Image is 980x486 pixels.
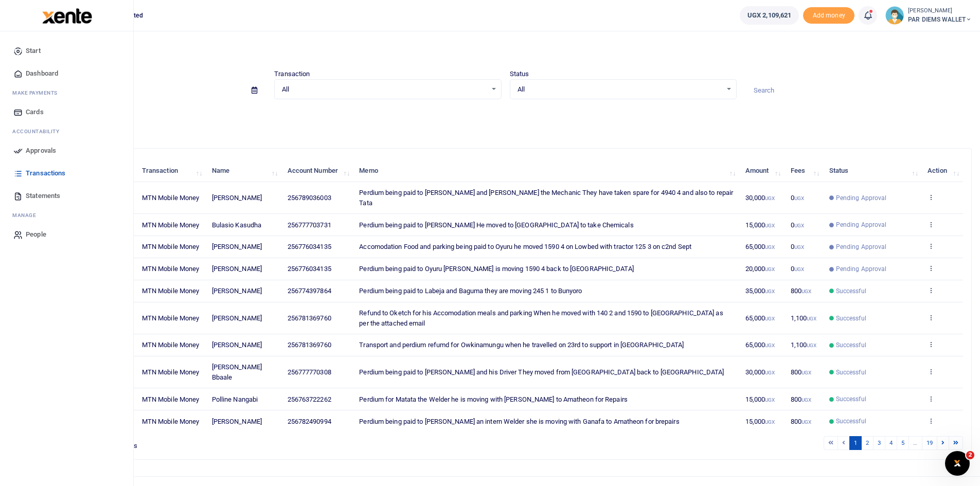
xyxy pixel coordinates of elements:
[791,395,812,403] span: 800
[908,15,972,24] span: PAR DIEMS WALLET
[212,265,262,273] span: [PERSON_NAME]
[765,343,775,348] small: UGX
[801,419,811,425] small: UGX
[836,220,887,229] span: Pending Approval
[48,435,425,451] div: Showing 1 to 10 of 186 entries
[8,85,125,101] li: M
[740,6,799,25] a: UGX 2,109,621
[807,316,816,321] small: UGX
[359,287,582,295] span: Perdium being paid to Labeja and Baguma they are moving 245 1 to Bunyoro
[945,451,970,476] iframe: Intercom live chat
[849,436,862,450] a: 1
[359,265,633,273] span: Perdium being paid to Oyuru [PERSON_NAME] is moving 1590 4 back to [GEOGRAPHIC_DATA]
[518,84,722,95] span: All
[142,395,200,403] span: MTN Mobile Money
[765,397,775,403] small: UGX
[288,368,331,376] span: 256777770308
[791,287,812,295] span: 800
[885,6,904,25] img: profile-user
[745,221,775,229] span: 15,000
[745,395,775,403] span: 15,000
[212,341,262,349] span: [PERSON_NAME]
[765,223,775,228] small: UGX
[288,265,331,273] span: 256776034135
[803,11,854,19] a: Add money
[836,417,866,426] span: Successful
[288,287,331,295] span: 256774397864
[803,7,854,24] li: Toup your wallet
[353,160,739,182] th: Memo: activate to sort column ascending
[359,395,628,403] span: Perdium for Matata the Welder he is moving with [PERSON_NAME] to Amatheon for Repairs
[359,368,724,376] span: Perdium being paid to [PERSON_NAME] and his Driver They moved from [GEOGRAPHIC_DATA] back to [GEO...
[745,341,775,349] span: 65,000
[807,343,816,348] small: UGX
[8,123,125,139] li: Ac
[966,451,974,459] span: 2
[26,168,65,178] span: Transactions
[8,223,125,246] a: People
[791,194,804,202] span: 0
[212,287,262,295] span: [PERSON_NAME]
[765,244,775,250] small: UGX
[745,265,775,273] span: 20,000
[765,419,775,425] small: UGX
[794,223,804,228] small: UGX
[142,221,200,229] span: MTN Mobile Money
[142,314,200,322] span: MTN Mobile Money
[745,314,775,322] span: 65,000
[136,160,206,182] th: Transaction: activate to sort column ascending
[359,341,684,349] span: Transport and perdium refumd for Owkinamungu when he travelled on 23rd to support in [GEOGRAPHIC_...
[26,229,46,240] span: People
[791,341,817,349] span: 1,100
[836,394,866,404] span: Successful
[288,314,331,322] span: 256781369760
[801,289,811,294] small: UGX
[794,266,804,272] small: UGX
[359,189,733,207] span: Perdium being paid to [PERSON_NAME] and [PERSON_NAME] the Mechanic They have taken spare for 4940...
[765,316,775,321] small: UGX
[26,146,56,156] span: Approvals
[785,160,823,182] th: Fees: activate to sort column ascending
[359,243,691,250] span: Accomodation Food and parking being paid to Oyuru he moved 1590 4 on Lowbed with tractor 125 3 on...
[836,286,866,296] span: Successful
[26,68,58,79] span: Dashboard
[765,370,775,375] small: UGX
[39,82,243,99] input: select period
[836,242,887,251] span: Pending Approval
[8,62,125,85] a: Dashboard
[142,287,200,295] span: MTN Mobile Money
[288,418,331,425] span: 256782490994
[212,363,262,381] span: [PERSON_NAME] Bbaale
[281,160,353,182] th: Account Number: activate to sort column ascending
[212,221,262,229] span: Bulasio Kasudha
[17,89,58,97] span: ake Payments
[282,84,486,95] span: All
[359,221,633,229] span: Perdium being paid to [PERSON_NAME] He moved to [GEOGRAPHIC_DATA] to take Chemicals
[747,10,791,21] span: UGX 2,109,621
[8,40,125,62] a: Start
[39,44,972,56] h4: Transactions
[26,46,41,56] span: Start
[39,112,972,122] p: Download
[288,221,331,229] span: 256777703731
[791,368,812,376] span: 800
[510,69,529,79] label: Status
[17,211,37,219] span: anage
[922,436,937,450] a: 19
[791,314,817,322] span: 1,100
[745,194,775,202] span: 30,000
[897,436,909,450] a: 5
[801,370,811,375] small: UGX
[212,314,262,322] span: [PERSON_NAME]
[142,194,200,202] span: MTN Mobile Money
[288,243,331,250] span: 256776034135
[212,418,262,425] span: [PERSON_NAME]
[745,368,775,376] span: 30,000
[288,194,331,202] span: 256789036003
[836,264,887,274] span: Pending Approval
[26,107,44,117] span: Cards
[142,418,200,425] span: MTN Mobile Money
[861,436,874,450] a: 2
[791,243,804,250] span: 0
[8,139,125,162] a: Approvals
